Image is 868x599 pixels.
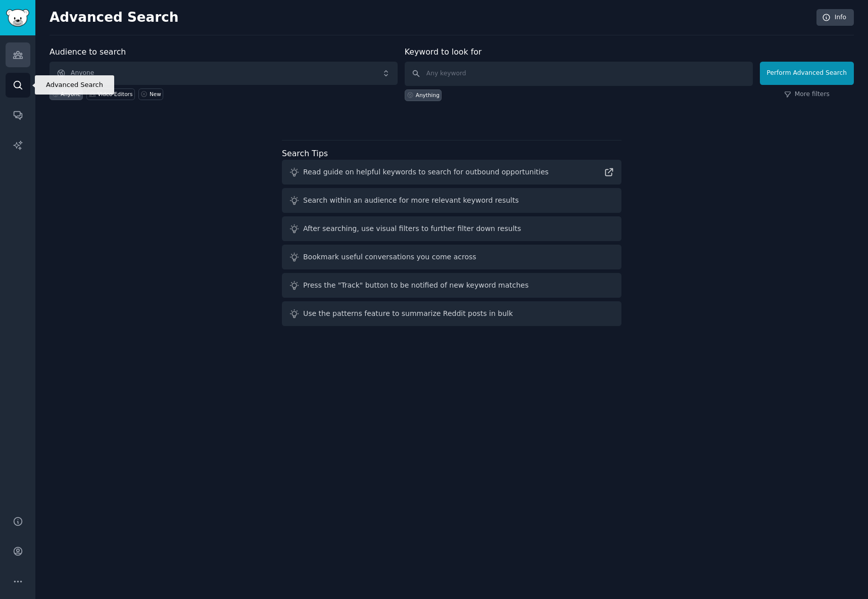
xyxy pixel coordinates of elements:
[405,47,482,57] label: Keyword to look for
[405,62,753,86] input: Any keyword
[303,167,549,177] div: Read guide on helpful keywords to search for outbound opportunities
[150,90,161,98] div: New
[50,10,811,26] h2: Advanced Search
[282,149,328,158] label: Search Tips
[303,308,513,319] div: Use the patterns feature to summarize Reddit posts in bulk
[50,47,126,57] label: Audience to search
[303,195,519,206] div: Search within an audience for more relevant keyword results
[303,223,521,234] div: After searching, use visual filters to further filter down results
[760,62,854,85] button: Perform Advanced Search
[61,90,81,98] div: Anyone
[6,9,29,27] img: GummySearch logo
[816,9,854,26] a: Info
[138,88,163,100] a: New
[303,252,476,262] div: Bookmark useful conversations you come across
[303,280,528,291] div: Press the "Track" button to be notified of new keyword matches
[784,90,830,99] a: More filters
[98,90,132,98] div: Video Editors
[50,62,398,85] button: Anyone
[416,91,440,99] div: Anything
